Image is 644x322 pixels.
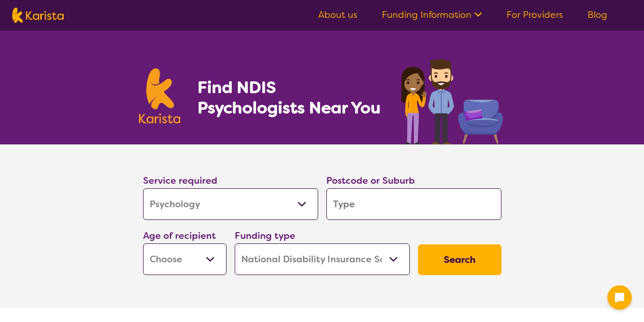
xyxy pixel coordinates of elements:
[198,77,386,118] h1: Find NDIS Psychologists Near You
[418,244,501,275] button: Search
[235,230,295,242] label: Funding type
[507,9,563,21] a: For Providers
[143,175,217,187] label: Service required
[326,175,415,187] label: Postcode or Suburb
[587,9,607,21] a: Blog
[12,8,64,23] img: Karista logo
[143,230,216,242] label: Age of recipient
[318,9,357,21] a: About us
[382,9,482,21] a: Funding Information
[326,188,501,220] input: Type
[139,68,181,123] img: Karista logo
[398,55,506,144] img: psychology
